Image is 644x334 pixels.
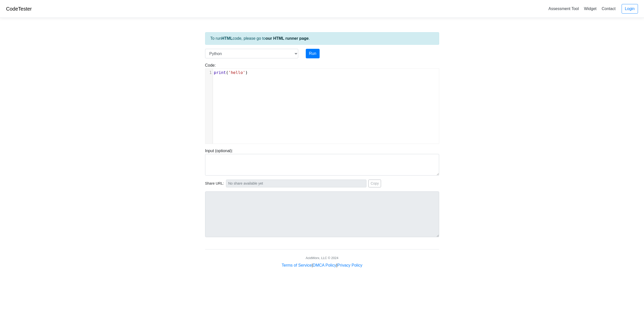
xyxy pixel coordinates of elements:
[582,5,598,13] a: Widget
[600,5,618,13] a: Contact
[313,263,336,267] a: DMCA Policy
[622,4,638,14] a: Login
[282,262,362,268] div: | |
[306,49,320,58] button: Run
[205,181,224,186] span: Share URL:
[221,36,233,40] strong: HTML
[546,5,581,13] a: Assessment Tool
[201,62,443,144] div: Code:
[214,70,226,75] span: print
[226,180,366,187] input: No share available yet
[6,6,32,12] a: CodeTester
[337,263,362,267] a: Privacy Policy
[228,70,245,75] span: 'hello'
[214,70,248,75] span: ( )
[282,263,312,267] a: Terms of Service
[266,36,309,40] a: our HTML runner page
[368,180,381,187] button: Copy
[306,256,338,260] div: AcidWorx, LLC © 2024
[205,32,439,45] div: To run code, please go to .
[205,70,213,76] div: 1
[201,148,443,176] div: Input (optional):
